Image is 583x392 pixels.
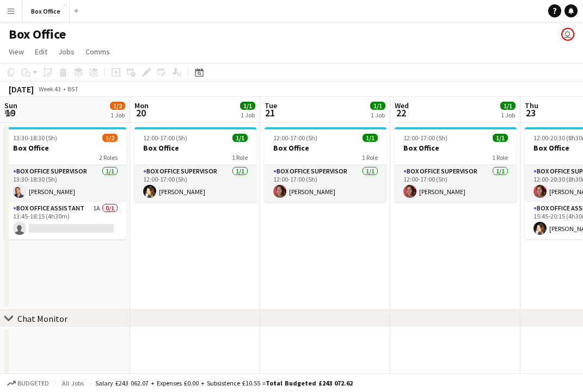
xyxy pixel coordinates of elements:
[241,111,255,119] div: 1 Job
[266,379,353,387] span: Total Budgeted £243 072.62
[60,379,86,387] span: All jobs
[4,165,126,202] app-card-role: Box Office Supervisor1/113:30-18:30 (5h)[PERSON_NAME]
[395,165,517,202] app-card-role: Box Office Supervisor1/112:00-17:00 (5h)[PERSON_NAME]
[4,101,17,110] span: Sun
[265,143,386,153] h3: Box Office
[5,377,51,389] button: Budgeted
[13,134,57,142] span: 13:30-18:30 (5h)
[561,28,574,41] app-user-avatar: Millie Haldane
[492,153,508,161] span: 1 Role
[4,202,126,239] app-card-role: Box Office Assistant1A0/113:45-18:15 (4h30m)
[395,143,517,153] h3: Box Office
[111,111,125,119] div: 1 Job
[134,127,256,202] app-job-card: 12:00-17:00 (5h)1/1Box Office1 RoleBox Office Supervisor1/112:00-17:00 (5h)[PERSON_NAME]
[232,153,248,161] span: 1 Role
[4,45,28,59] a: View
[9,26,66,42] h1: Box Office
[371,111,385,119] div: 1 Job
[273,134,317,142] span: 12:00-17:00 (5h)
[395,101,409,110] span: Wed
[133,107,149,119] span: 20
[523,107,538,119] span: 23
[493,134,508,142] span: 1/1
[134,165,256,202] app-card-role: Box Office Supervisor1/112:00-17:00 (5h)[PERSON_NAME]
[395,127,517,202] app-job-card: 12:00-17:00 (5h)1/1Box Office1 RoleBox Office Supervisor1/112:00-17:00 (5h)[PERSON_NAME]
[110,102,125,110] span: 1/2
[54,45,79,59] a: Jobs
[58,47,75,57] span: Jobs
[85,47,110,57] span: Comms
[240,102,255,110] span: 1/1
[525,101,538,110] span: Thu
[500,102,516,110] span: 1/1
[22,1,70,22] button: Box Office
[35,47,47,57] span: Edit
[17,379,49,387] span: Budgeted
[232,134,248,142] span: 1/1
[363,134,378,142] span: 1/1
[143,134,187,142] span: 12:00-17:00 (5h)
[362,153,378,161] span: 1 Role
[3,107,17,119] span: 19
[134,101,149,110] span: Mon
[81,45,114,59] a: Comms
[9,84,34,95] div: [DATE]
[99,153,118,161] span: 2 Roles
[102,134,118,142] span: 1/2
[95,379,353,387] div: Salary £243 062.07 + Expenses £0.00 + Subsistence £10.55 =
[134,143,256,153] h3: Box Office
[501,111,515,119] div: 1 Job
[370,102,385,110] span: 1/1
[17,313,67,324] div: Chat Monitor
[393,107,409,119] span: 22
[9,47,24,57] span: View
[30,45,52,59] a: Edit
[263,107,277,119] span: 21
[67,85,78,93] div: BST
[265,127,386,202] app-job-card: 12:00-17:00 (5h)1/1Box Office1 RoleBox Office Supervisor1/112:00-17:00 (5h)[PERSON_NAME]
[265,101,277,110] span: Tue
[403,134,447,142] span: 12:00-17:00 (5h)
[265,165,386,202] app-card-role: Box Office Supervisor1/112:00-17:00 (5h)[PERSON_NAME]
[36,85,63,93] span: Week 43
[4,143,126,153] h3: Box Office
[4,127,126,239] app-job-card: 13:30-18:30 (5h)1/2Box Office2 RolesBox Office Supervisor1/113:30-18:30 (5h)[PERSON_NAME]Box Offi...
